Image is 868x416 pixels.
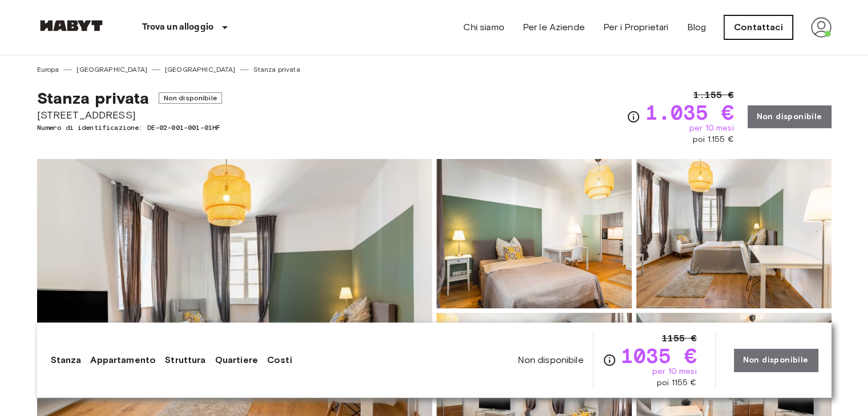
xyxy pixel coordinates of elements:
[603,353,616,367] svg: Verifica i dettagli delle spese nella sezione 'Riassunto dei Costi'. Si prega di notare che gli s...
[165,64,236,75] a: [GEOGRAPHIC_DATA]
[693,134,734,145] span: poi 1.155 €
[437,159,632,308] img: Picture of unit DE-02-001-001-01HF
[662,332,697,345] span: 1155 €
[51,353,82,367] a: Stanza
[37,64,59,75] a: Europa
[518,354,583,366] span: Non disponibile
[142,21,214,34] p: Trova un alloggio
[689,123,734,134] span: per 10 mesi
[645,102,733,123] span: 1.035 €
[267,353,292,367] a: Costi
[636,159,831,308] img: Picture of unit DE-02-001-001-01HF
[523,21,585,34] a: Per le Aziende
[159,92,222,104] span: Non disponibile
[687,21,706,34] a: Blog
[37,20,106,31] img: Habyt
[693,88,733,102] span: 1.155 €
[215,353,258,367] a: Quartiere
[37,123,222,133] span: Numero di identificazione: DE-02-001-001-01HF
[37,88,150,108] span: Stanza privata
[165,353,205,367] a: Struttura
[621,345,697,366] span: 1035 €
[652,366,697,377] span: per 10 mesi
[90,353,156,367] a: Appartamento
[37,108,222,123] span: [STREET_ADDRESS]
[253,64,300,75] a: Stanza privata
[657,377,697,389] span: poi 1155 €
[627,110,640,124] svg: Verifica i dettagli delle spese nella sezione 'Riassunto dei Costi'. Si prega di notare che gli s...
[76,64,147,75] a: [GEOGRAPHIC_DATA]
[463,21,504,34] a: Chi siamo
[724,15,793,39] a: Contattaci
[603,21,669,34] a: Per i Proprietari
[811,17,831,38] img: avatar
